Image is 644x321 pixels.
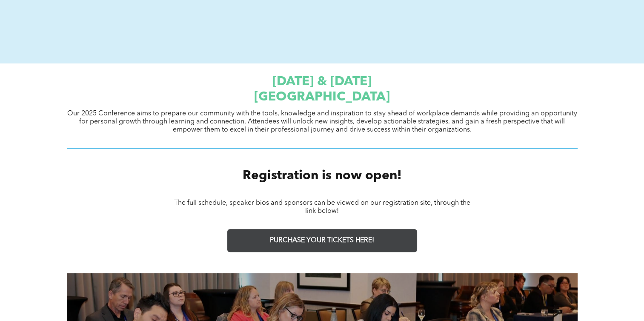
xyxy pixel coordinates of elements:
span: The full schedule, speaker bios and sponsors can be viewed on our registration site, through the ... [174,200,470,215]
span: Our 2025 Conference aims to prepare our community with the tools, knowledge and inspiration to st... [67,110,577,133]
span: Registration is now open! [243,169,402,182]
a: PURCHASE YOUR TICKETS HERE! [227,229,417,252]
span: [GEOGRAPHIC_DATA] [254,91,390,103]
span: [DATE] & [DATE] [272,75,372,88]
span: PURCHASE YOUR TICKETS HERE! [270,237,374,245]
